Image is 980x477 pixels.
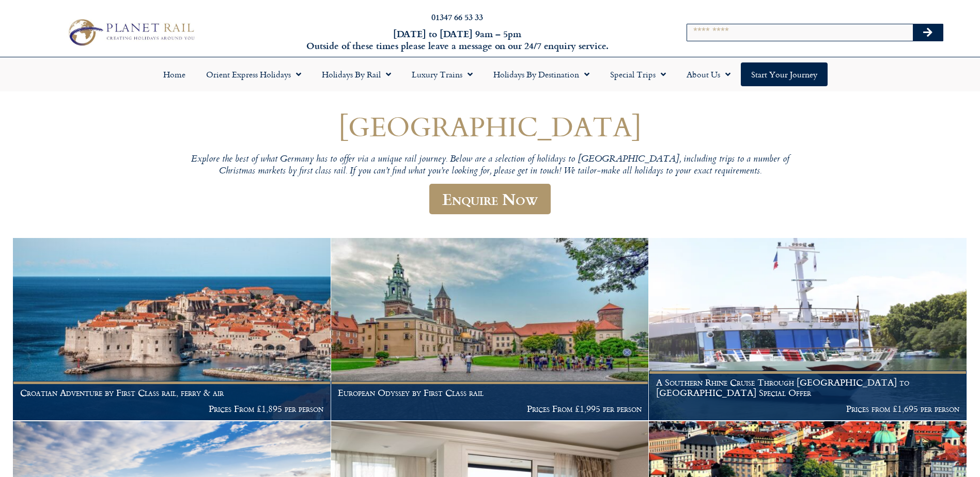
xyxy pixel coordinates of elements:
img: Planet Rail Train Holidays Logo [63,16,198,49]
h1: [GEOGRAPHIC_DATA] [180,111,800,141]
h1: A Southern Rhine Cruise Through [GEOGRAPHIC_DATA] to [GEOGRAPHIC_DATA] Special Offer [656,377,960,397]
nav: Menu [5,62,975,86]
p: Explore the best of what Germany has to offer via a unique rail journey. Below are a selection of... [180,154,800,178]
a: Croatian Adventure by First Class rail, ferry & air Prices From £1,895 per person [13,238,331,421]
a: Start your Journey [741,62,828,86]
p: Prices from £1,695 per person [656,404,960,414]
button: Search [913,24,943,41]
a: Luxury Trains [401,62,483,86]
h1: European Odyssey by First Class rail [338,388,642,398]
a: Holidays by Rail [312,62,401,86]
a: Holidays by Destination [483,62,600,86]
a: Enquire Now [429,184,551,214]
a: European Odyssey by First Class rail Prices From £1,995 per person [331,238,649,421]
a: Orient Express Holidays [196,62,312,86]
p: Prices From £1,895 per person [20,404,324,414]
a: 01347 66 53 33 [431,11,483,23]
a: Home [153,62,196,86]
h1: Croatian Adventure by First Class rail, ferry & air [20,388,324,398]
p: Prices From £1,995 per person [338,404,642,414]
a: About Us [676,62,741,86]
a: Special Trips [600,62,676,86]
a: A Southern Rhine Cruise Through [GEOGRAPHIC_DATA] to [GEOGRAPHIC_DATA] Special Offer Prices from ... [649,238,967,421]
h6: [DATE] to [DATE] 9am – 5pm Outside of these times please leave a message on our 24/7 enquiry serv... [264,28,651,52]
